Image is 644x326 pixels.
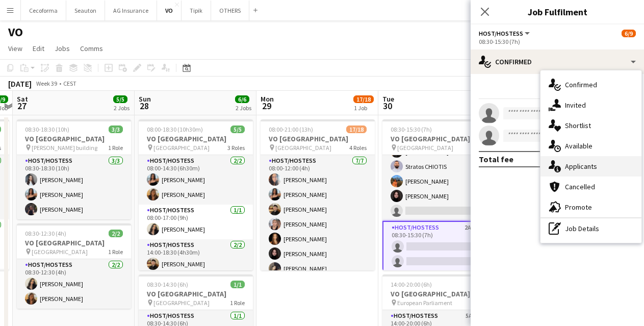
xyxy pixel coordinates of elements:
h3: VO [GEOGRAPHIC_DATA] [17,134,131,143]
span: Mon [261,94,274,104]
span: 5/5 [230,126,245,133]
span: 1/1 [230,281,245,288]
span: 17/18 [353,95,374,103]
span: Week 39 [34,80,59,87]
span: 29 [259,100,274,112]
span: 30 [381,100,394,112]
span: View [8,44,22,53]
a: Jobs [50,42,74,55]
app-card-role: Host/Hostess2A0/208:30-15:30 (7h) [382,221,497,272]
span: 1 Role [230,299,245,307]
button: Cecoforma [21,1,66,20]
span: Invited [565,101,586,110]
div: 2 Jobs [236,104,251,112]
div: Confirmed [471,49,644,74]
span: 6/9 [622,30,636,37]
a: Edit [29,42,48,55]
span: Cancelled [565,182,595,191]
span: 27 [15,100,28,112]
h3: Job Fulfilment [471,5,644,18]
app-card-role: Host/Hostess7/708:00-12:00 (4h)[PERSON_NAME][PERSON_NAME][PERSON_NAME][PERSON_NAME][PERSON_NAME][... [261,155,375,279]
app-job-card: 08:00-21:00 (13h)17/18VO [GEOGRAPHIC_DATA] [GEOGRAPHIC_DATA]4 RolesHost/Hostess7/708:00-12:00 (4h... [261,119,375,270]
button: Seauton [66,1,105,20]
span: 4 Roles [349,144,367,152]
app-job-card: 08:30-15:30 (7h)6/9VO [GEOGRAPHIC_DATA] [GEOGRAPHIC_DATA]2 Roles[PERSON_NAME][PERSON_NAME][PERSON... [382,119,497,270]
span: Host/Hostess [479,30,523,37]
span: 6/6 [235,95,249,103]
span: Sat [17,94,28,104]
app-job-card: 08:30-12:30 (4h)2/2VO [GEOGRAPHIC_DATA] [GEOGRAPHIC_DATA]1 RoleHost/Hostess2/208:30-12:30 (4h)[PE... [17,223,131,309]
app-card-role: Host/Hostess3/308:30-18:30 (10h)[PERSON_NAME][PERSON_NAME][PERSON_NAME] [17,155,131,219]
span: Confirmed [565,80,597,89]
a: View [4,42,27,55]
h3: VO [GEOGRAPHIC_DATA] [139,134,253,143]
div: 1 Job [354,104,373,112]
div: 2 Jobs [114,104,130,112]
span: 08:30-18:30 (10h) [25,126,69,133]
div: [DATE] [8,79,32,89]
h1: VO [8,24,23,40]
app-job-card: 08:30-18:30 (10h)3/3VO [GEOGRAPHIC_DATA] [PERSON_NAME] building1 RoleHost/Hostess3/308:30-18:30 (... [17,119,131,219]
span: European Parliament [397,299,452,307]
button: VO [157,1,182,20]
h3: VO [GEOGRAPHIC_DATA] [139,289,253,298]
span: [GEOGRAPHIC_DATA] [153,299,210,307]
app-card-role: Host/Hostess2/208:00-14:30 (6h30m)[PERSON_NAME][PERSON_NAME] [139,155,253,205]
span: 08:30-14:30 (6h) [147,281,188,288]
span: 5/5 [113,95,127,103]
button: OTHERS [211,1,249,20]
span: 3/3 [109,126,123,133]
span: 08:00-21:00 (13h) [269,126,313,133]
span: 1 Role [108,144,123,152]
span: [GEOGRAPHIC_DATA] [153,144,210,152]
span: 28 [137,100,151,112]
div: 08:30-15:30 (7h) [479,38,636,45]
span: Promote [565,203,592,212]
span: Available [565,141,593,151]
span: 08:00-18:30 (10h30m) [147,126,203,133]
span: 08:30-12:30 (4h) [25,230,66,237]
span: Tue [382,94,394,104]
button: Tipik [182,1,211,20]
span: 2/2 [109,230,123,237]
span: 1 Role [108,248,123,256]
span: [GEOGRAPHIC_DATA] [397,144,453,152]
span: Sun [139,94,151,104]
h3: VO [GEOGRAPHIC_DATA] [17,238,131,247]
span: Shortlist [565,121,591,130]
span: Applicants [565,162,597,171]
app-card-role: Host/Hostess2/214:00-18:30 (4h30m)[PERSON_NAME] [139,239,253,289]
h3: VO [GEOGRAPHIC_DATA] [261,134,375,143]
span: Edit [33,44,44,53]
app-card-role: Host/Hostess2/208:30-12:30 (4h)[PERSON_NAME][PERSON_NAME] [17,259,131,309]
a: Comms [76,42,107,55]
button: Host/Hostess [479,30,531,37]
span: [PERSON_NAME] building [32,144,97,152]
h3: VO [GEOGRAPHIC_DATA] [382,134,497,143]
span: 3 Roles [227,144,245,152]
app-job-card: 08:00-18:30 (10h30m)5/5VO [GEOGRAPHIC_DATA] [GEOGRAPHIC_DATA]3 RolesHost/Hostess2/208:00-14:30 (6... [139,119,253,270]
span: [GEOGRAPHIC_DATA] [32,248,88,256]
h3: VO [GEOGRAPHIC_DATA] [382,289,497,298]
button: AG Insurance [105,1,157,20]
app-card-role: [PERSON_NAME][PERSON_NAME][PERSON_NAME]Stratos CHIOTIS[PERSON_NAME][PERSON_NAME] [382,97,497,221]
div: Job Details [540,218,641,239]
div: CEST [63,80,76,87]
span: Jobs [55,44,70,53]
span: 14:00-20:00 (6h) [391,281,432,288]
span: [GEOGRAPHIC_DATA] [275,144,331,152]
span: 17/18 [346,126,367,133]
span: Comms [80,44,103,53]
app-card-role: Host/Hostess1/108:00-17:00 (9h)[PERSON_NAME] [139,205,253,239]
div: Total fee [479,154,513,164]
span: 08:30-15:30 (7h) [391,126,432,133]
